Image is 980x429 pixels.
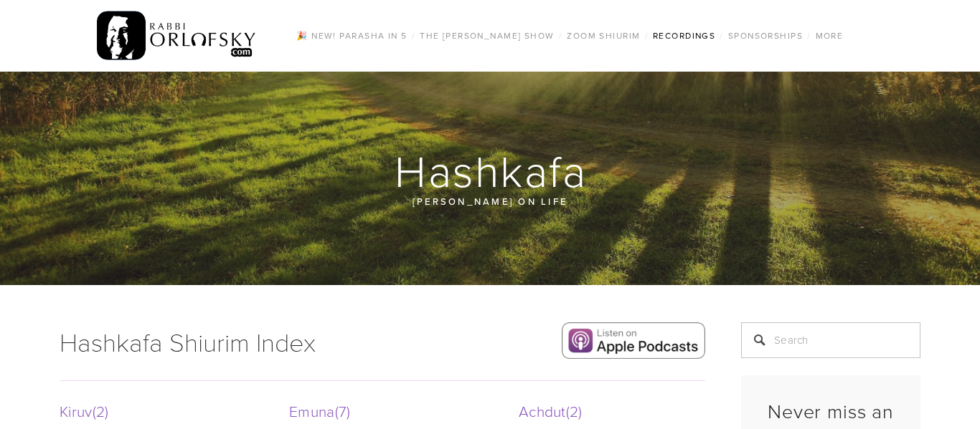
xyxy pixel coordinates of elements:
[559,29,562,42] span: /
[645,29,649,42] span: /
[807,29,811,42] span: /
[724,26,807,45] a: Sponsorships
[519,400,705,421] a: Achdut2
[566,400,583,421] span: 2
[562,26,644,45] a: Zoom Shiurim
[412,29,415,42] span: /
[335,400,351,421] span: 7
[289,400,476,421] a: Emuna7
[741,322,920,358] input: Search
[811,26,848,45] a: More
[146,193,834,209] p: [PERSON_NAME] on Life
[415,26,559,45] a: The [PERSON_NAME] Show
[97,8,257,64] img: RabbiOrlofsky.com
[649,26,720,45] a: Recordings
[60,400,246,421] a: Kiruv2
[93,400,109,421] span: 2
[292,26,411,45] a: 🎉 NEW! Parasha in 5
[60,148,922,193] h1: Hashkafa
[720,29,723,42] span: /
[60,322,426,361] h1: Hashkafa Shiurim Index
